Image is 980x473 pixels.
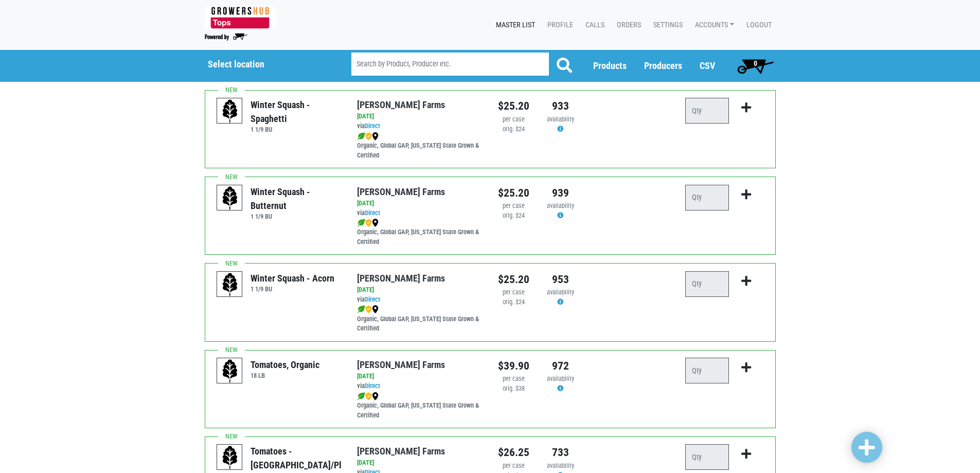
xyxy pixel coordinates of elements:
[357,392,365,400] img: leaf-e5c59151409436ccce96b2ca1b28e03c.png
[357,121,482,131] div: via
[217,358,243,384] img: placeholder-variety-43d6402dacf2d531de610a020419775a.svg
[251,126,342,133] h6: 1 1/9 BU
[365,219,372,227] img: safety-e55c860ca8c00a9c171001a62a92dabd.png
[498,358,529,374] div: $39.90
[251,98,342,126] div: Winter Squash - Spaghetti
[251,185,342,213] div: Winter Squash - Butternut
[357,305,365,313] img: leaf-e5c59151409436ccce96b2ca1b28e03c.png
[357,285,482,295] div: [DATE]
[609,15,645,35] a: Orders
[498,115,529,125] div: per case
[365,382,380,390] a: Direct
[685,358,729,383] input: Qty
[357,99,445,110] a: [PERSON_NAME] Farms
[357,381,482,391] div: via
[357,458,482,468] div: [DATE]
[357,273,445,284] a: [PERSON_NAME] Farms
[685,185,729,211] input: Qty
[644,60,682,71] a: Producers
[498,288,529,297] div: per case
[498,384,529,394] div: orig. $38
[357,372,482,381] div: [DATE]
[498,211,529,221] div: orig. $24
[498,125,529,134] div: orig. $24
[357,199,482,208] div: [DATE]
[498,297,529,307] div: orig. $24
[365,305,372,313] img: safety-e55c860ca8c00a9c171001a62a92dabd.png
[733,56,778,76] a: 0
[498,271,529,288] div: $25.20
[372,392,379,400] img: map_marker-0e94453035b3232a4d21701695807de9.png
[498,185,529,201] div: $25.20
[365,209,380,217] a: Direct
[205,7,276,29] img: 279edf242af8f9d49a69d9d2afa010fb.png
[372,219,379,227] img: map_marker-0e94453035b3232a4d21701695807de9.png
[488,15,539,35] a: Master List
[754,59,757,67] span: 0
[593,60,627,71] a: Products
[545,98,576,114] div: 933
[357,359,445,370] a: [PERSON_NAME] Farms
[685,98,729,124] input: Qty
[251,358,319,372] div: Tomatoes, Organic
[365,122,380,130] a: Direct
[547,288,574,296] span: availability
[365,295,380,303] a: Direct
[685,271,729,297] input: Qty
[547,115,574,123] span: availability
[685,444,729,470] input: Qty
[372,305,379,313] img: map_marker-0e94453035b3232a4d21701695807de9.png
[251,271,334,285] div: Winter Squash - Acorn
[217,445,243,470] img: placeholder-variety-43d6402dacf2d531de610a020419775a.svg
[357,218,482,247] div: Organic, Global GAP, [US_STATE] State Grown & Certified
[577,15,609,35] a: Calls
[545,444,576,461] div: 733
[498,374,529,384] div: per case
[738,15,776,35] a: Logout
[357,391,482,421] div: Organic, Global GAP, [US_STATE] State Grown & Certified
[372,132,379,141] img: map_marker-0e94453035b3232a4d21701695807de9.png
[545,271,576,288] div: 953
[251,213,342,220] h6: 1 1/9 BU
[545,358,576,374] div: 972
[357,112,482,121] div: [DATE]
[547,202,574,209] span: availability
[357,305,482,334] div: Organic, Global GAP, [US_STATE] State Grown & Certified
[217,185,243,211] img: placeholder-variety-43d6402dacf2d531de610a020419775a.svg
[217,98,243,124] img: placeholder-variety-43d6402dacf2d531de610a020419775a.svg
[357,186,445,197] a: [PERSON_NAME] Farms
[547,462,574,469] span: availability
[498,444,529,461] div: $26.25
[545,185,576,201] div: 939
[217,272,243,297] img: placeholder-variety-43d6402dacf2d531de610a020419775a.svg
[251,372,319,379] h6: 18 LB
[357,131,482,161] div: Organic, Global GAP, [US_STATE] State Grown & Certified
[351,52,549,76] input: Search by Product, Producer etc.
[700,60,715,71] a: CSV
[498,201,529,211] div: per case
[498,98,529,114] div: $25.20
[208,59,325,70] h5: Select location
[365,132,372,141] img: safety-e55c860ca8c00a9c171001a62a92dabd.png
[365,392,372,400] img: safety-e55c860ca8c00a9c171001a62a92dabd.png
[547,375,574,382] span: availability
[205,33,247,41] img: Powered by Big Wheelbarrow
[357,295,482,305] div: via
[357,219,365,227] img: leaf-e5c59151409436ccce96b2ca1b28e03c.png
[357,208,482,218] div: via
[251,285,334,293] h6: 1 1/9 BU
[357,132,365,141] img: leaf-e5c59151409436ccce96b2ca1b28e03c.png
[539,15,577,35] a: Profile
[645,15,687,35] a: Settings
[357,446,445,457] a: [PERSON_NAME] Farms
[687,15,738,35] a: Accounts
[498,461,529,471] div: per case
